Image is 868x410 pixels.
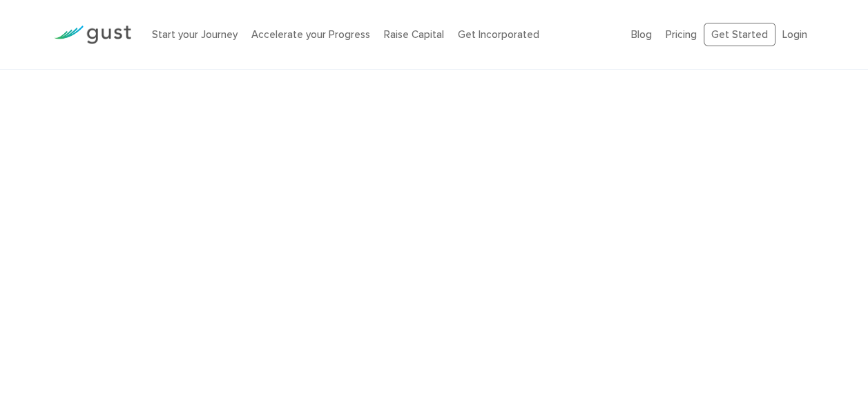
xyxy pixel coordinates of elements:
a: Blog [631,28,652,41]
img: Gust Logo [54,26,131,44]
a: Raise Capital [384,28,444,41]
a: Pricing [666,28,697,41]
a: Login [782,28,807,41]
a: Get Started [704,23,775,47]
a: Accelerate your Progress [251,28,370,41]
a: Start your Journey [152,28,238,41]
a: Get Incorporated [458,28,539,41]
